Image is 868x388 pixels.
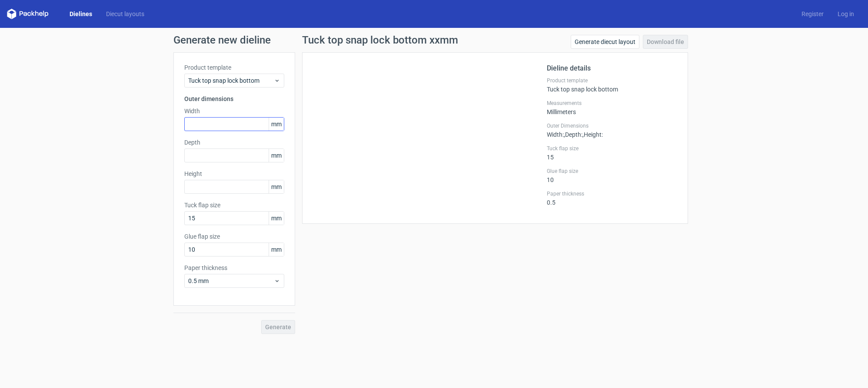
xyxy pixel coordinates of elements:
h2: Dieline details [547,63,677,74]
label: Glue flap size [547,168,677,175]
span: mm [269,212,284,225]
label: Height [184,169,284,178]
label: Paper thickness [547,190,677,197]
span: mm [269,149,284,162]
label: Tuck flap size [184,201,284,209]
div: 15 [547,145,677,161]
h3: Outer dimensions [184,94,284,103]
label: Product template [547,77,677,84]
span: , Depth : [564,131,582,138]
label: Tuck flap size [547,145,677,152]
h1: Tuck top snap lock bottom xxmm [302,35,458,45]
span: 0.5 mm [188,277,274,285]
span: Tuck top snap lock bottom [188,76,274,85]
span: mm [269,118,284,131]
div: 10 [547,168,677,183]
a: Diecut layouts [99,10,151,18]
a: Log in [831,10,861,18]
span: Width : [547,131,564,138]
label: Product template [184,63,284,72]
label: Paper thickness [184,263,284,272]
a: Dielines [63,10,99,18]
label: Depth [184,138,284,147]
span: , Height : [582,131,603,138]
span: mm [269,243,284,256]
a: Generate diecut layout [571,35,639,49]
label: Width [184,107,284,115]
div: Millimeters [547,100,677,115]
span: mm [269,180,284,193]
div: Tuck top snap lock bottom [547,77,677,93]
a: Register [795,10,831,18]
label: Outer Dimensions [547,122,677,129]
h1: Generate new dieline [173,35,695,45]
label: Glue flap size [184,232,284,241]
label: Measurements [547,100,677,107]
div: 0.5 [547,190,677,206]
